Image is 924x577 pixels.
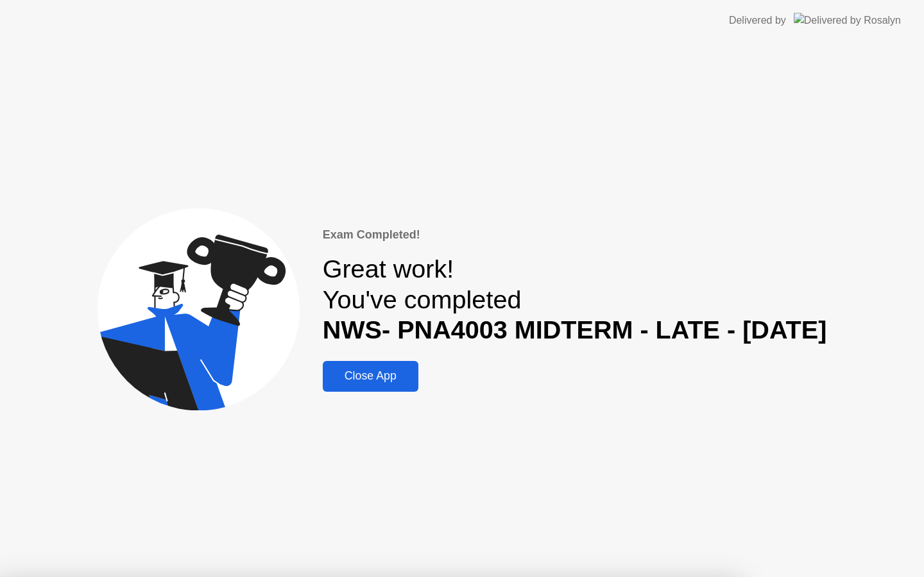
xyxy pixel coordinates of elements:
div: Delivered by [729,13,786,28]
div: Exam Completed! [323,226,827,244]
b: NWS- PNA4003 MIDTERM - LATE - [DATE] [323,315,827,344]
img: Delivered by Rosalyn [794,13,901,28]
div: Close App [327,369,415,383]
div: Great work! You've completed [323,254,827,346]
